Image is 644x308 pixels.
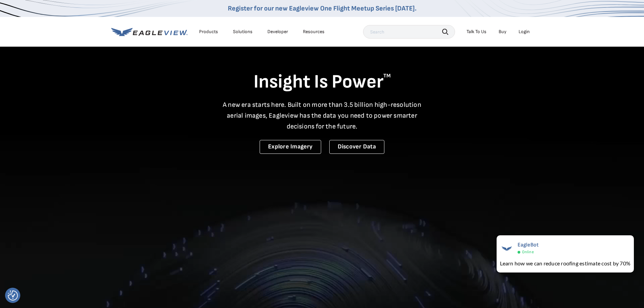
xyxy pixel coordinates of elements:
div: Solutions [233,29,253,35]
sup: TM [383,73,391,79]
img: Revisit consent button [8,290,18,301]
div: Talk To Us [467,29,486,35]
a: Buy [499,29,506,35]
a: Discover Data [329,140,384,154]
div: Login [519,29,530,35]
div: Products [199,29,218,35]
a: Explore Imagery [260,140,321,154]
img: EagleBot [500,242,514,255]
a: Register for our new Eagleview One Flight Meetup Series [DATE]. [228,4,416,13]
input: Search [363,25,455,39]
button: Consent Preferences [8,290,18,301]
h1: Insight Is Power [111,70,533,94]
div: Learn how we can reduce roofing estimate cost by 70% [500,259,630,267]
a: Developer [267,29,288,35]
div: Resources [303,29,325,35]
span: EagleBot [518,242,539,248]
span: Online [522,250,534,255]
p: A new era starts here. Built on more than 3.5 billion high-resolution aerial images, Eagleview ha... [219,99,426,132]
